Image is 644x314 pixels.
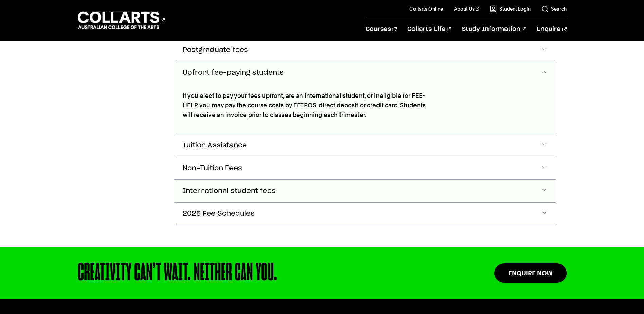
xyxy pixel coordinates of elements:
[537,18,566,40] a: Enquire
[183,210,255,218] span: 2025 Fee Schedules
[490,5,531,12] a: Student Login
[174,157,556,179] button: Non-Tuition Fees
[183,91,435,120] p: If you elect to pay your fees upfront, are an international student, or ineligible for FEE-HELP, ...
[78,261,451,285] div: CREATIVITY CAN’T WAIT. NEITHER CAN YOU.
[462,18,526,40] a: Study Information
[78,11,165,30] div: Go to homepage
[366,18,397,40] a: Courses
[183,164,242,172] span: Non-Tuition Fees
[174,134,556,157] button: Tuition Assistance
[407,18,451,40] a: Collarts Life
[183,69,284,77] span: Upfront fee-paying students
[494,263,567,283] a: Enquire Now
[454,5,479,12] a: About Us
[174,180,556,202] button: International student fees
[541,5,567,12] a: Search
[174,62,556,84] button: Upfront fee-paying students
[174,203,556,225] button: 2025 Fee Schedules
[183,46,248,54] span: Postgraduate fees
[183,187,276,195] span: International student fees
[174,39,556,62] button: Postgraduate fees
[183,142,247,150] span: Tuition Assistance
[409,5,443,12] a: Collarts Online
